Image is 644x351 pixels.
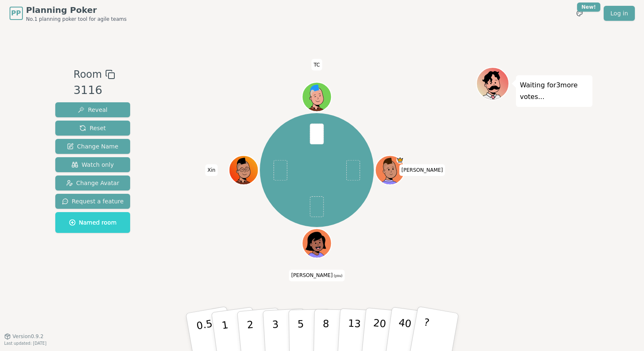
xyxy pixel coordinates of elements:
span: Planning Poker [26,4,127,16]
button: Reset [55,121,131,136]
span: Change Name [67,142,118,151]
span: Room [74,67,102,82]
span: Change Avatar [66,179,119,187]
span: Watch only [72,161,114,169]
span: Last updated: [DATE] [4,341,47,346]
span: Click to change your name [205,164,217,176]
button: Click to change your avatar [303,230,331,257]
div: 3116 [74,82,115,99]
span: Request a feature [62,197,124,205]
span: Reset [79,124,106,132]
button: Version0.9.2 [4,333,44,340]
span: Named room [69,218,117,227]
a: Log in [604,6,634,21]
a: PPPlanning PokerNo.1 planning poker tool for agile teams [10,4,127,22]
p: Waiting for 3 more votes... [520,79,588,103]
button: Change Avatar [55,175,131,190]
button: New! [572,6,587,21]
span: Version 0.9.2 [12,333,44,340]
button: Reveal [55,102,131,117]
button: Request a feature [55,194,131,209]
span: Evan is the host [396,156,404,164]
span: PP [11,8,21,18]
span: Click to change your name [311,59,322,71]
span: (you) [333,274,343,278]
span: No.1 planning poker tool for agile teams [26,16,127,22]
button: Named room [55,212,131,233]
span: Reveal [78,106,107,114]
div: New! [577,2,601,12]
button: Change Name [55,139,131,154]
span: Click to change your name [400,164,445,176]
span: Click to change your name [289,270,344,282]
button: Watch only [55,157,131,172]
